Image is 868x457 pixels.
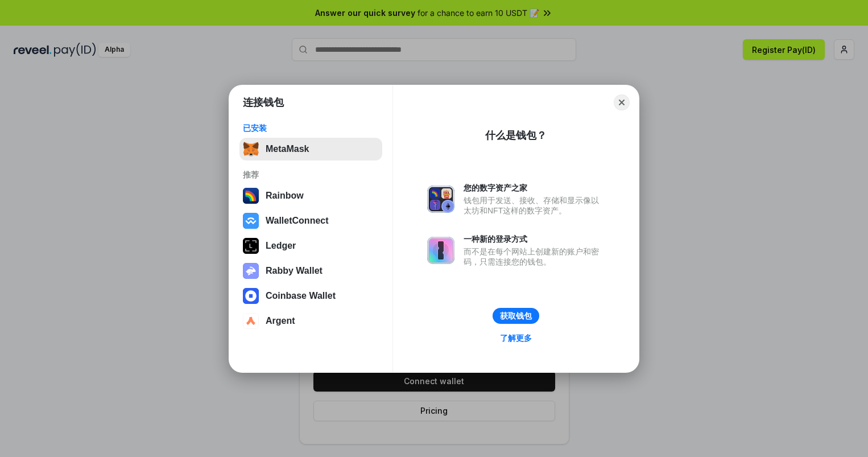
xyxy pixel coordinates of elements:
img: svg+xml,%3Csvg%20width%3D%2228%22%20height%3D%2228%22%20viewBox%3D%220%200%2028%2028%22%20fill%3D... [243,213,259,229]
div: 已安装 [243,123,379,133]
div: WalletConnect [266,216,329,226]
button: 获取钱包 [493,308,539,324]
button: WalletConnect [239,209,382,232]
img: svg+xml,%3Csvg%20xmlns%3D%22http%3A%2F%2Fwww.w3.org%2F2000%2Fsvg%22%20fill%3D%22none%22%20viewBox... [243,263,259,279]
button: Rabby Wallet [239,260,382,282]
button: Rainbow [239,184,382,207]
div: Rainbow [266,191,304,201]
div: Ledger [266,241,296,251]
button: Close [614,94,630,110]
img: svg+xml,%3Csvg%20fill%3D%22none%22%20height%3D%2233%22%20viewBox%3D%220%200%2035%2033%22%20width%... [243,141,259,157]
div: Rabby Wallet [266,266,323,276]
img: svg+xml,%3Csvg%20width%3D%2228%22%20height%3D%2228%22%20viewBox%3D%220%200%2028%2028%22%20fill%3D... [243,313,259,329]
div: 您的数字资产之家 [464,183,605,193]
h1: 连接钱包 [243,96,284,109]
div: 推荐 [243,170,379,180]
img: svg+xml,%3Csvg%20xmlns%3D%22http%3A%2F%2Fwww.w3.org%2F2000%2Fsvg%22%20width%3D%2228%22%20height%3... [243,238,259,254]
a: 了解更多 [493,331,539,345]
div: 什么是钱包？ [485,129,547,142]
div: MetaMask [266,144,309,154]
img: svg+xml,%3Csvg%20width%3D%2228%22%20height%3D%2228%22%20viewBox%3D%220%200%2028%2028%22%20fill%3D... [243,288,259,304]
div: Argent [266,316,295,326]
img: svg+xml,%3Csvg%20xmlns%3D%22http%3A%2F%2Fwww.w3.org%2F2000%2Fsvg%22%20fill%3D%22none%22%20viewBox... [427,237,454,264]
button: MetaMask [239,138,382,160]
div: 钱包用于发送、接收、存储和显示像以太坊和NFT这样的数字资产。 [464,195,605,216]
button: Argent [239,310,382,332]
div: 获取钱包 [500,311,532,321]
button: Coinbase Wallet [239,285,382,307]
img: svg+xml,%3Csvg%20xmlns%3D%22http%3A%2F%2Fwww.w3.org%2F2000%2Fsvg%22%20fill%3D%22none%22%20viewBox... [427,186,454,213]
div: Coinbase Wallet [266,291,336,301]
button: Ledger [239,234,382,257]
div: 了解更多 [500,333,532,343]
div: 一种新的登录方式 [464,234,605,244]
img: svg+xml,%3Csvg%20width%3D%22120%22%20height%3D%22120%22%20viewBox%3D%220%200%20120%20120%22%20fil... [243,188,259,204]
div: 而不是在每个网站上创建新的账户和密码，只需连接您的钱包。 [464,246,605,267]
